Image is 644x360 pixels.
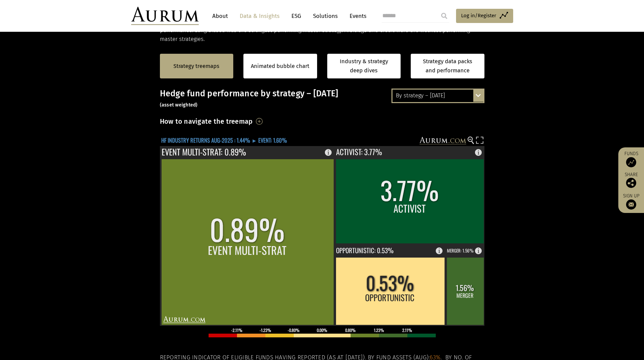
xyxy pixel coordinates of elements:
span: Log in/Register [461,11,496,20]
a: Industry & strategy deep dives [327,54,401,78]
h3: Hedge fund performance by strategy – [DATE] [160,89,484,109]
img: Sign up to our newsletter [626,199,636,210]
h3: How to navigate the treemap [160,116,253,127]
a: Strategy treemaps [173,62,219,71]
a: Sign up [622,193,641,210]
a: ESG [288,10,305,22]
img: Access Funds [626,157,636,167]
a: Events [346,10,366,22]
div: Share [622,172,641,188]
a: Solutions [310,10,341,22]
a: About [209,10,231,22]
a: Data & Insights [236,10,283,22]
input: Submit [437,9,451,23]
a: Animated bubble chart [251,62,309,71]
img: Aurum [131,7,199,25]
a: Funds [622,151,641,167]
a: Strategy data packs and performance [411,54,484,78]
div: By strategy – [DATE] [392,90,483,102]
small: (asset weighted) [160,102,198,108]
a: Log in/Register [456,9,513,23]
img: Share this post [626,178,636,188]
